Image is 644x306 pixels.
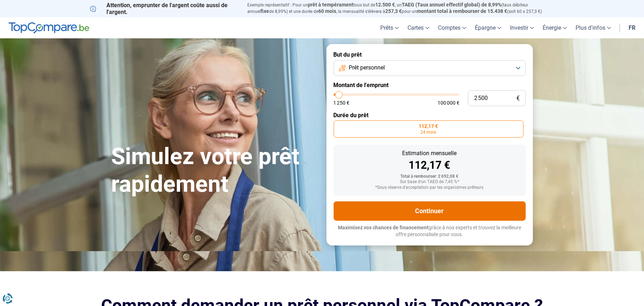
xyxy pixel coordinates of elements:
[339,174,520,179] div: Total à rembourser: 2 692,08 €
[438,100,459,105] span: 100 000 €
[334,82,526,89] label: Montant de l'emprunt
[248,2,554,15] p: Exemple représentatif : Pour un tous but de , un (taux débiteur annuel de 8,99%) et une durée de ...
[434,17,471,38] a: Comptes
[334,224,526,238] p: grâce à nos experts et trouvez la meilleure offre personnalisée pour vous.
[386,8,402,14] span: 257,3 €
[339,185,520,190] div: *Sous réserve d'acceptation par les organismes prêteurs
[90,2,239,15] p: Attention, emprunter de l'argent coûte aussi de l'argent.
[319,8,337,14] span: 60 mois
[339,180,520,185] div: Sur base d'un TAEG de 7,45 %*
[349,64,385,72] span: Prêt personnel
[402,2,502,8] span: TAEG (Taux annuel effectif global) de 8,99%
[376,2,395,8] span: 12.500 €
[417,8,507,14] span: montant total à rembourser de 15.438 €
[334,112,526,119] label: Durée du prêt
[339,160,520,171] div: 112,17 €
[538,17,571,38] a: Énergie
[339,150,520,156] div: Estimation mensuelle
[334,201,526,221] button: Continuer
[421,130,437,134] span: 24 mois
[624,17,640,38] a: fr
[471,17,506,38] a: Épargne
[334,100,350,105] span: 1 250 €
[506,17,538,38] a: Investir
[334,60,526,76] button: Prêt personnel
[403,17,434,38] a: Cartes
[517,95,520,101] span: €
[338,225,429,230] span: Maximisez vos chances de financement
[334,51,526,58] label: But du prêt
[571,17,615,38] a: Plus d'infos
[308,2,354,8] span: prêt à tempérament
[376,17,403,38] a: Prêts
[261,8,269,14] span: fixe
[111,143,318,198] h1: Simulez votre prêt rapidement
[9,22,89,34] img: TopCompare
[419,124,438,129] span: 112,17 €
